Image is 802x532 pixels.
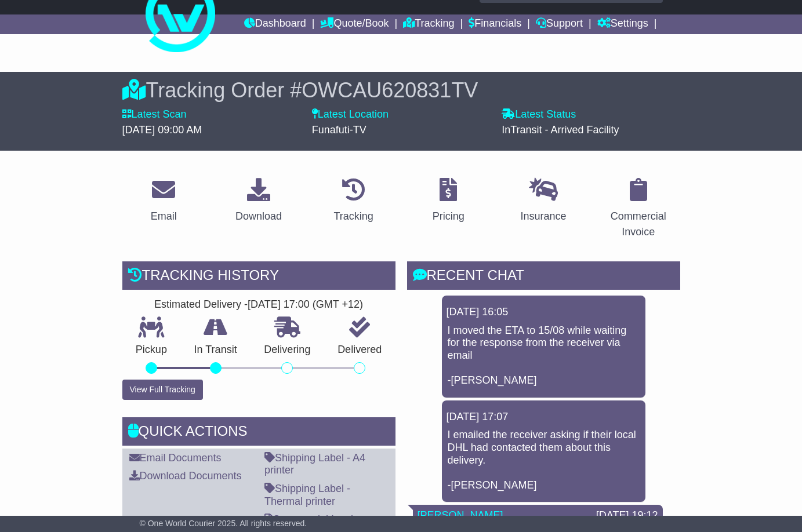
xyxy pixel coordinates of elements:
label: Latest Status [502,108,576,121]
div: [DATE] 16:05 [447,306,641,319]
div: [DATE] 19:12 [596,509,658,522]
span: © One World Courier 2025. All rights reserved. [140,519,307,528]
div: [DATE] 17:07 [447,411,641,424]
p: In Transit [180,344,251,356]
label: Latest Scan [122,108,187,121]
div: Email [151,209,177,224]
a: Insurance [513,174,574,228]
a: Download Documents [129,470,242,482]
span: [DATE] 09:00 AM [122,124,202,136]
p: Delivering [251,344,324,356]
a: Tracking [326,174,381,228]
a: Download [228,174,289,228]
div: Commercial Invoice [604,209,673,240]
button: View Full Tracking [122,380,203,400]
div: [DATE] 17:00 (GMT +12) [248,298,363,311]
a: Email [143,174,184,228]
a: Financials [469,14,521,34]
p: I emailed the receiver asking if their local DHL had contacted them about this delivery. -[PERSON... [448,429,640,491]
a: Shipping Label - Thermal printer [264,483,350,507]
a: Shipping Label - A4 printer [264,452,365,476]
p: Pickup [122,344,181,356]
p: I moved the ETA to 15/08 while waiting for the response from the receiver via email -[PERSON_NAME] [448,325,640,387]
a: Pricing [425,174,472,228]
div: Insurance [520,209,566,224]
a: [PERSON_NAME] [418,509,503,521]
div: Tracking [334,209,373,224]
label: Latest Location [312,108,389,121]
a: Commercial Invoice [264,513,364,525]
span: Funafuti-TV [312,124,366,136]
span: OWCAU620831TV [302,78,478,102]
p: Delivered [324,344,395,356]
a: Settings [597,14,648,34]
a: Email Documents [129,452,222,464]
div: Download [235,209,282,224]
div: Estimated Delivery - [122,298,395,311]
a: Commercial Invoice [597,174,680,244]
span: InTransit - Arrived Facility [502,124,619,136]
div: Tracking history [122,261,395,293]
a: Tracking [403,14,454,34]
div: Quick Actions [122,417,395,449]
a: Dashboard [244,14,306,34]
a: Quote/Book [320,14,389,34]
div: Tracking Order # [122,78,680,103]
div: Pricing [433,209,464,224]
a: Support [536,14,583,34]
div: RECENT CHAT [407,261,680,293]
